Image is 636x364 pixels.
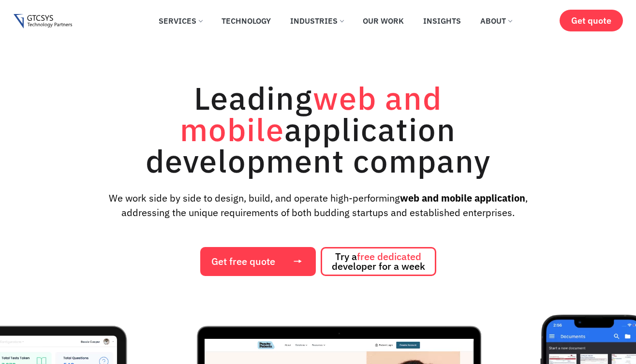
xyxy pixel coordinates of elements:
[571,15,611,26] span: Get quote
[416,10,468,31] a: Insights
[473,10,519,31] a: About
[332,252,425,271] span: Try a developer for a week
[151,10,209,31] a: Services
[101,82,536,176] h1: Leading application development company
[214,10,278,31] a: Technology
[321,247,436,276] a: Try afree dedicated developer for a week
[400,191,525,204] strong: web and mobile application
[87,191,550,220] p: We work side by side to design, build, and operate high-performing , addressing the unique requir...
[560,10,623,31] a: Get quote
[357,250,421,263] span: free dedicated
[14,14,72,29] img: Gtcsys logo
[283,10,351,31] a: Industries
[180,77,442,150] span: web and mobile
[200,247,316,276] a: Get free quote
[211,257,275,266] span: Get free quote
[355,10,411,31] a: Our Work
